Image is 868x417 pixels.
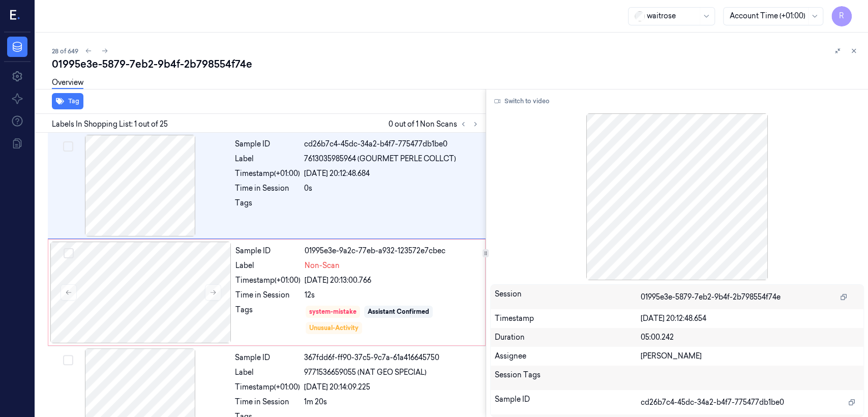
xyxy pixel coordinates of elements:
div: Unusual-Activity [309,323,358,333]
div: 01995e3e-5879-7eb2-9b4f-2b798554f74e [52,57,860,71]
a: Overview [52,77,83,89]
button: R [831,6,852,26]
div: system-mistake [309,307,356,316]
div: Assistant Confirmed [368,307,429,316]
span: 28 of 649 [52,47,78,55]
